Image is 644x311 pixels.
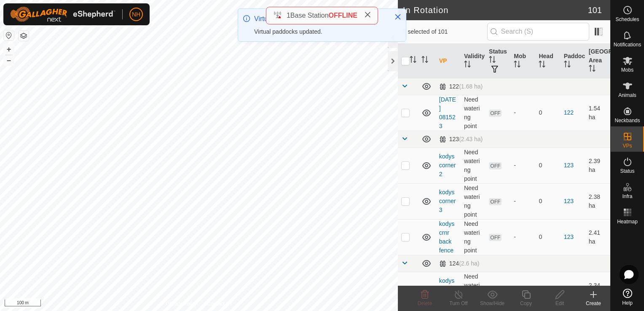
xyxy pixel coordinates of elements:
[588,4,602,16] span: 101
[489,198,502,205] span: OFF
[535,147,560,183] td: 0
[535,95,560,131] td: 0
[564,198,574,204] a: 123
[410,57,416,64] p-sorticon: Activate to sort
[254,27,386,36] div: Virtual paddocks updated.
[543,300,577,307] div: Edit
[489,234,502,241] span: OFF
[461,272,486,308] td: Need watering point
[615,17,639,22] span: Schedules
[439,260,480,267] div: 124
[459,260,479,267] span: (2.6 ha)
[535,272,560,308] td: 0
[564,109,574,116] a: 122
[510,44,535,78] th: Mob
[418,300,432,306] span: Delete
[617,219,638,224] span: Heatmap
[489,110,502,117] span: OFF
[585,147,610,183] td: 2.39 ha
[459,136,483,142] span: (2.43 ha)
[439,189,456,213] a: kodys corner 3
[439,136,483,143] div: 123
[421,57,428,64] p-sorticon: Activate to sort
[564,233,574,240] a: 123
[461,219,486,255] td: Need watering point
[585,44,610,78] th: [GEOGRAPHIC_DATA] Area
[19,31,29,41] button: Map Layers
[514,161,532,170] div: -
[486,44,510,78] th: Status
[166,300,197,308] a: Privacy Policy
[4,30,14,40] button: Reset Map
[614,42,641,47] span: Notifications
[561,44,585,78] th: Paddock
[461,95,486,131] td: Need watering point
[535,183,560,219] td: 0
[585,183,610,219] td: 2.38 ha
[439,153,456,177] a: kodys corner 2
[514,62,521,69] p-sorticon: Activate to sort
[329,12,357,19] span: OFFLINE
[623,143,632,148] span: VPs
[514,233,532,241] div: -
[621,67,633,72] span: Mobs
[475,300,509,307] div: Show/Hide
[436,44,461,78] th: VP
[622,194,632,199] span: Infra
[539,62,545,69] p-sorticon: Activate to sort
[614,118,640,123] span: Neckbands
[461,147,486,183] td: Need watering point
[439,83,483,90] div: 122
[439,220,455,254] a: kodys crnr back fence
[489,57,496,64] p-sorticon: Activate to sort
[489,162,502,169] span: OFF
[618,93,636,98] span: Animals
[459,83,483,90] span: (1.68 ha)
[535,44,560,78] th: Head
[585,272,610,308] td: 2.34 ha
[287,12,290,19] span: 1
[564,62,571,69] p-sorticon: Activate to sort
[514,108,532,117] div: -
[439,96,456,129] a: [DATE] 081523
[207,300,232,308] a: Contact Us
[620,169,634,174] span: Status
[509,300,543,307] div: Copy
[439,277,456,302] a: kodys corner 3 BF
[564,162,574,169] a: 123
[442,300,475,307] div: Turn Off
[4,44,14,54] button: +
[585,95,610,131] td: 1.54 ha
[514,197,532,206] div: -
[132,10,140,19] span: NH
[290,12,329,19] span: Base Station
[464,62,471,69] p-sorticon: Activate to sort
[585,219,610,255] td: 2.41 ha
[577,300,610,307] div: Create
[4,55,14,65] button: –
[392,11,404,23] button: Close
[254,14,386,24] div: Virtual Paddocks
[611,285,644,309] a: Help
[487,23,589,40] input: Search (S)
[10,7,115,22] img: Gallagher Logo
[589,66,596,73] p-sorticon: Activate to sort
[535,219,560,255] td: 0
[461,183,486,219] td: Need watering point
[622,300,633,306] span: Help
[461,44,486,78] th: Validity
[403,27,487,36] span: 0 selected of 101
[403,5,588,15] h2: In Rotation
